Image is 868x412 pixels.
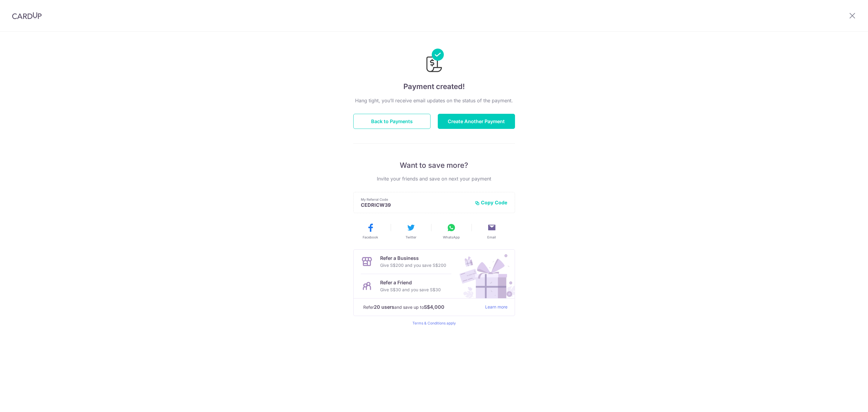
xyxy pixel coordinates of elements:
[393,223,429,240] button: Twitter
[438,114,515,129] button: Create Another Payment
[361,197,470,202] p: My Referral Code
[405,235,416,240] span: Twitter
[443,235,460,240] span: WhatsApp
[485,303,507,311] a: Learn more
[353,97,515,104] p: Hang tight, you’ll receive email updates on the status of the payment.
[353,81,515,92] h4: Payment created!
[380,254,446,262] p: Refer a Business
[474,223,510,240] button: Email
[487,235,496,240] span: Email
[353,114,431,129] button: Back to Payments
[12,12,42,19] img: CardUp
[353,223,388,240] button: Facebook
[380,279,441,286] p: Refer a Friend
[380,262,446,269] p: Give S$200 and you save S$200
[434,223,469,240] button: WhatsApp
[424,303,444,311] strong: S$4,000
[353,175,515,182] p: Invite your friends and save on next your payment
[475,200,507,206] button: Copy Code
[363,235,378,240] span: Facebook
[412,321,456,325] a: Terms & Conditions apply
[454,250,515,298] img: Refer
[363,303,480,311] p: Refer and save up to
[424,49,444,74] img: Payments
[380,286,441,293] p: Give S$30 and you save S$30
[361,202,470,208] p: CEDRICW39
[353,161,515,170] p: Want to save more?
[374,303,394,311] strong: 20 users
